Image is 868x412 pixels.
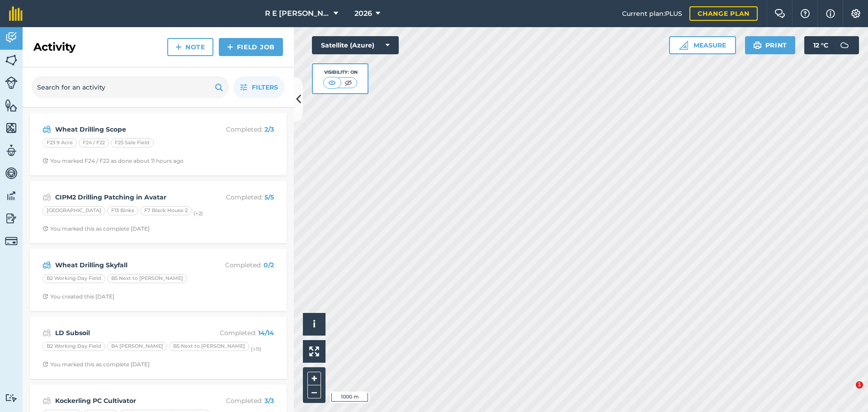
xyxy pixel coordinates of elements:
img: svg+xml;base64,PD94bWwgdmVyc2lvbj0iMS4wIiBlbmNvZGluZz0idXRmLTgiPz4KPCEtLSBHZW5lcmF0b3I6IEFkb2JlIE... [5,144,18,157]
div: You created this [DATE] [42,293,114,300]
h2: Activity [33,40,75,54]
a: Wheat Drilling SkyfallCompleted: 0/2B2 Working Day FieldB5 Next to [PERSON_NAME]Clock with arrow ... [35,254,281,306]
img: Four arrows, one pointing top left, one top right, one bottom right and the last bottom left [309,346,319,356]
img: svg+xml;base64,PD94bWwgdmVyc2lvbj0iMS4wIiBlbmNvZGluZz0idXRmLTgiPz4KPCEtLSBHZW5lcmF0b3I6IEFkb2JlIE... [5,166,18,180]
span: R E [PERSON_NAME] [265,8,330,19]
p: Completed : [202,192,274,202]
button: Satellite (Azure) [312,36,399,54]
small: (+ 2 ) [193,210,203,217]
img: svg+xml;base64,PHN2ZyB4bWxucz0iaHR0cDovL3d3dy53My5vcmcvMjAwMC9zdmciIHdpZHRoPSI1NiIgaGVpZ2h0PSI2MC... [5,53,18,67]
strong: LD Subsoil [55,328,198,338]
strong: 3 / 3 [264,397,274,405]
strong: CIPM2 Drilling Patching in Avatar [55,192,198,202]
strong: 2 / 3 [264,125,274,133]
a: Note [167,38,213,56]
img: svg+xml;base64,PD94bWwgdmVyc2lvbj0iMS4wIiBlbmNvZGluZz0idXRmLTgiPz4KPCEtLSBHZW5lcmF0b3I6IEFkb2JlIE... [5,76,18,89]
p: Completed : [202,328,274,338]
strong: 5 / 5 [264,193,274,201]
strong: Kockerling PC Cultivator [55,396,198,406]
p: Completed : [202,124,274,134]
img: svg+xml;base64,PHN2ZyB4bWxucz0iaHR0cDovL3d3dy53My5vcmcvMjAwMC9zdmciIHdpZHRoPSIxOSIgaGVpZ2h0PSIyNC... [753,40,762,51]
img: svg+xml;base64,PHN2ZyB4bWxucz0iaHR0cDovL3d3dy53My5vcmcvMjAwMC9zdmciIHdpZHRoPSI1MCIgaGVpZ2h0PSI0MC... [326,78,338,87]
strong: 14 / 14 [258,329,274,337]
img: svg+xml;base64,PHN2ZyB4bWxucz0iaHR0cDovL3d3dy53My5vcmcvMjAwMC9zdmciIHdpZHRoPSI1MCIgaGVpZ2h0PSI0MC... [343,78,354,87]
input: Search for an activity [32,76,229,98]
img: svg+xml;base64,PHN2ZyB4bWxucz0iaHR0cDovL3d3dy53My5vcmcvMjAwMC9zdmciIHdpZHRoPSIxNCIgaGVpZ2h0PSIyNC... [175,42,182,52]
div: B2 Working Day Field [42,342,105,351]
img: Two speech bubbles overlapping with the left bubble in the forefront [774,9,785,18]
div: You marked F24 / F22 as done about 11 hours ago [42,157,184,165]
img: svg+xml;base64,PD94bWwgdmVyc2lvbj0iMS4wIiBlbmNvZGluZz0idXRmLTgiPz4KPCEtLSBHZW5lcmF0b3I6IEFkb2JlIE... [42,124,51,135]
button: – [307,385,321,398]
img: A question mark icon [800,9,811,18]
img: svg+xml;base64,PHN2ZyB4bWxucz0iaHR0cDovL3d3dy53My5vcmcvMjAwMC9zdmciIHdpZHRoPSI1NiIgaGVpZ2h0PSI2MC... [5,121,18,135]
div: F24 / F22 [79,138,109,147]
span: 2026 [354,8,372,19]
img: svg+xml;base64,PD94bWwgdmVyc2lvbj0iMS4wIiBlbmNvZGluZz0idXRmLTgiPz4KPCEtLSBHZW5lcmF0b3I6IEFkb2JlIE... [42,260,51,270]
div: F7 Black House 2 [140,206,192,215]
button: + [307,372,321,385]
img: Clock with arrow pointing clockwise [42,361,48,367]
img: svg+xml;base64,PD94bWwgdmVyc2lvbj0iMS4wIiBlbmNvZGluZz0idXRmLTgiPz4KPCEtLSBHZW5lcmF0b3I6IEFkb2JlIE... [5,189,18,203]
div: B5 Next to [PERSON_NAME] [169,342,249,351]
span: Filters [252,82,278,92]
img: svg+xml;base64,PHN2ZyB4bWxucz0iaHR0cDovL3d3dy53My5vcmcvMjAwMC9zdmciIHdpZHRoPSI1NiIgaGVpZ2h0PSI2MC... [5,99,18,112]
span: 1 [856,381,863,388]
button: i [303,313,325,336]
span: 12 ° C [813,36,828,54]
div: [GEOGRAPHIC_DATA] [42,206,105,215]
div: B4 [PERSON_NAME] [107,342,167,351]
button: Measure [669,36,736,54]
div: F25 Sale Field [111,138,154,147]
button: 12 °C [804,36,859,54]
img: svg+xml;base64,PD94bWwgdmVyc2lvbj0iMS4wIiBlbmNvZGluZz0idXRmLTgiPz4KPCEtLSBHZW5lcmF0b3I6IEFkb2JlIE... [5,393,18,402]
a: Field Job [219,38,283,56]
img: Clock with arrow pointing clockwise [42,158,48,164]
img: svg+xml;base64,PD94bWwgdmVyc2lvbj0iMS4wIiBlbmNvZGluZz0idXRmLTgiPz4KPCEtLSBHZW5lcmF0b3I6IEFkb2JlIE... [42,192,51,203]
img: A cog icon [850,9,861,18]
div: F13 Binks [107,206,138,215]
img: svg+xml;base64,PD94bWwgdmVyc2lvbj0iMS4wIiBlbmNvZGluZz0idXRmLTgiPz4KPCEtLSBHZW5lcmF0b3I6IEFkb2JlIE... [835,36,854,54]
iframe: Intercom live chat [837,381,859,403]
p: Completed : [202,260,274,270]
img: svg+xml;base64,PHN2ZyB4bWxucz0iaHR0cDovL3d3dy53My5vcmcvMjAwMC9zdmciIHdpZHRoPSIxNyIgaGVpZ2h0PSIxNy... [826,8,835,19]
img: Ruler icon [679,41,688,50]
small: (+ 11 ) [251,346,261,352]
a: Wheat Drilling ScopeCompleted: 2/3F23 9 AcreF24 / F22F25 Sale FieldClock with arrow pointing cloc... [35,118,281,170]
span: i [313,318,316,330]
a: CIPM2 Drilling Patching in AvatarCompleted: 5/5[GEOGRAPHIC_DATA]F13 BinksF7 Black House 2(+2)Cloc... [35,186,281,238]
img: Clock with arrow pointing clockwise [42,294,48,299]
a: LD SubsoilCompleted: 14/14B2 Working Day FieldB4 [PERSON_NAME]B5 Next to [PERSON_NAME](+11)Clock ... [35,322,281,374]
img: svg+xml;base64,PD94bWwgdmVyc2lvbj0iMS4wIiBlbmNvZGluZz0idXRmLTgiPz4KPCEtLSBHZW5lcmF0b3I6IEFkb2JlIE... [42,327,51,338]
img: Clock with arrow pointing clockwise [42,226,48,232]
img: svg+xml;base64,PHN2ZyB4bWxucz0iaHR0cDovL3d3dy53My5vcmcvMjAwMC9zdmciIHdpZHRoPSIxNCIgaGVpZ2h0PSIyNC... [227,42,233,52]
div: B5 Next to [PERSON_NAME] [107,274,187,283]
div: B2 Working Day Field [42,274,105,283]
img: svg+xml;base64,PD94bWwgdmVyc2lvbj0iMS4wIiBlbmNvZGluZz0idXRmLTgiPz4KPCEtLSBHZW5lcmF0b3I6IEFkb2JlIE... [5,235,18,247]
div: Visibility: On [323,69,358,76]
strong: Wheat Drilling Scope [55,124,198,134]
span: Current plan : PLUS [622,9,682,19]
a: Change plan [689,6,758,21]
div: F23 9 Acre [42,138,77,147]
p: Completed : [202,396,274,406]
button: Print [745,36,796,54]
img: svg+xml;base64,PD94bWwgdmVyc2lvbj0iMS4wIiBlbmNvZGluZz0idXRmLTgiPz4KPCEtLSBHZW5lcmF0b3I6IEFkb2JlIE... [42,395,51,406]
div: You marked this as complete [DATE] [42,225,150,232]
strong: 0 / 2 [264,261,274,269]
div: You marked this as complete [DATE] [42,361,150,368]
img: svg+xml;base64,PHN2ZyB4bWxucz0iaHR0cDovL3d3dy53My5vcmcvMjAwMC9zdmciIHdpZHRoPSIxOSIgaGVpZ2h0PSIyNC... [215,82,223,93]
strong: Wheat Drilling Skyfall [55,260,198,270]
img: svg+xml;base64,PD94bWwgdmVyc2lvbj0iMS4wIiBlbmNvZGluZz0idXRmLTgiPz4KPCEtLSBHZW5lcmF0b3I6IEFkb2JlIE... [5,31,18,44]
img: svg+xml;base64,PD94bWwgdmVyc2lvbj0iMS4wIiBlbmNvZGluZz0idXRmLTgiPz4KPCEtLSBHZW5lcmF0b3I6IEFkb2JlIE... [5,212,18,225]
img: fieldmargin Logo [9,6,23,21]
button: Filters [233,76,285,98]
